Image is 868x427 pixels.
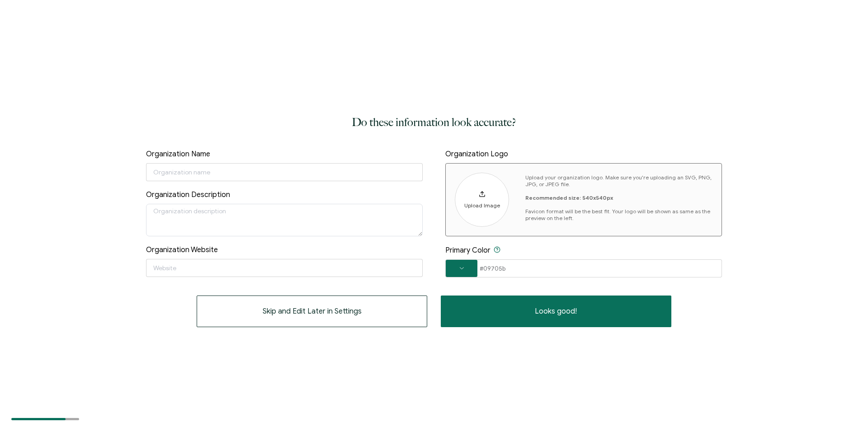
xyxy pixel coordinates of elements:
[535,308,577,315] span: Looks good!
[146,245,218,254] span: Organization Website
[146,259,423,277] input: Website
[146,190,230,199] span: Organization Description
[445,259,722,277] input: HEX Code
[146,150,210,159] span: Organization Name
[525,174,712,221] p: Upload your organization logo. Make sure you're uploading an SVG, PNG, JPG, or JPEG file. Favicon...
[263,308,362,315] span: Skip and Edit Later in Settings
[352,113,516,131] h1: Do these information look accurate?
[464,202,500,209] span: Upload Image
[717,325,868,427] iframe: Chat Widget
[445,150,508,159] span: Organization Logo
[445,246,491,255] span: Primary Color
[525,194,613,201] b: Recommended size: 540x540px
[197,296,427,327] button: Skip and Edit Later in Settings
[441,296,671,327] button: Looks good!
[146,163,423,181] input: Organization name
